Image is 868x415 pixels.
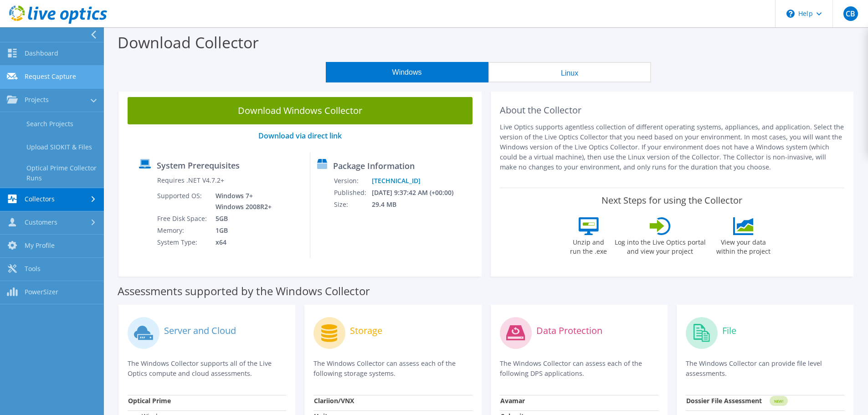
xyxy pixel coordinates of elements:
[500,396,525,405] strong: Avamar
[500,359,658,379] p: The Windows Collector can assess each of the following DPS applications.
[334,199,371,210] td: Size:
[614,235,706,256] label: Log into the Live Optics portal and view your project
[164,326,236,335] label: Server and Cloud
[157,161,240,170] label: System Prerequisites
[157,176,224,185] label: Requires .NET V4.7.2+
[209,213,273,225] td: 5GB
[371,187,466,199] td: [DATE] 9:37:42 AM (+00:00)
[536,326,602,335] label: Data Protection
[488,62,651,82] button: Linux
[209,190,273,213] td: Windows 7+ Windows 2008R2+
[722,326,736,335] label: File
[774,399,783,404] tspan: NEW!
[333,161,415,170] label: Package Information
[157,213,209,225] td: Free Disk Space:
[209,236,273,248] td: x64
[786,10,795,18] svg: \n
[601,195,742,206] label: Next Steps for using the Collector
[128,97,473,124] a: Download Windows Collector
[157,225,209,236] td: Memory:
[128,396,171,405] strong: Optical Prime
[326,62,488,82] button: Windows
[686,359,844,379] p: The Windows Collector can provide file level assessments.
[314,396,354,405] strong: Clariion/VNX
[313,359,472,379] p: The Windows Collector can assess each of the following storage systems.
[843,6,858,21] span: CB
[118,287,370,296] label: Assessments supported by the Windows Collector
[157,236,209,248] td: System Type:
[128,359,286,379] p: The Windows Collector supports all of the Live Optics compute and cloud assessments.
[711,235,776,256] label: View your data within the project
[371,199,466,210] td: 29.4 MB
[372,176,421,185] a: [TECHNICAL_ID]
[686,396,762,405] strong: Dossier File Assessment
[258,131,342,141] a: Download via direct link
[334,187,371,199] td: Published:
[500,122,845,172] p: Live Optics supports agentless collection of different operating systems, appliances, and applica...
[118,32,259,53] label: Download Collector
[157,190,209,213] td: Supported OS:
[568,235,610,256] label: Unzip and run the .exe
[209,225,273,236] td: 1GB
[350,326,382,335] label: Storage
[500,105,845,116] h2: About the Collector
[334,175,371,187] td: Version:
